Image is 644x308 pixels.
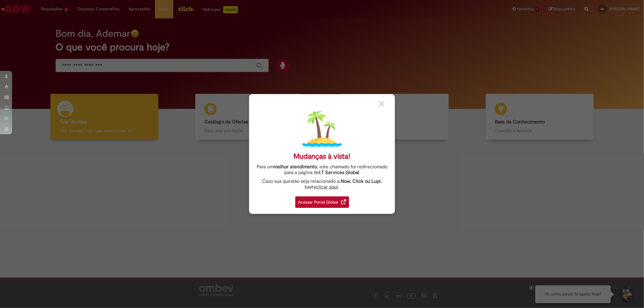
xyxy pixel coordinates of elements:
div: Caso sua questão seja relacionado a , basta . [254,179,390,190]
a: I.T Services Global [319,166,360,176]
strong: .Now, Click ou Lupi [339,178,381,184]
img: island.png [302,110,342,149]
div: Para um , este chamado foi redirecionado para a página de [254,164,390,176]
a: clicar aqui [316,181,338,190]
img: redirect_link.png [341,199,346,204]
div: Acessar Portal Global [295,196,349,208]
strong: melhor atendimento [274,164,317,170]
a: Acessar Portal Global [295,193,349,208]
img: close_button_grey.png [379,101,384,106]
div: Mudanças à vista! [294,152,351,161]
